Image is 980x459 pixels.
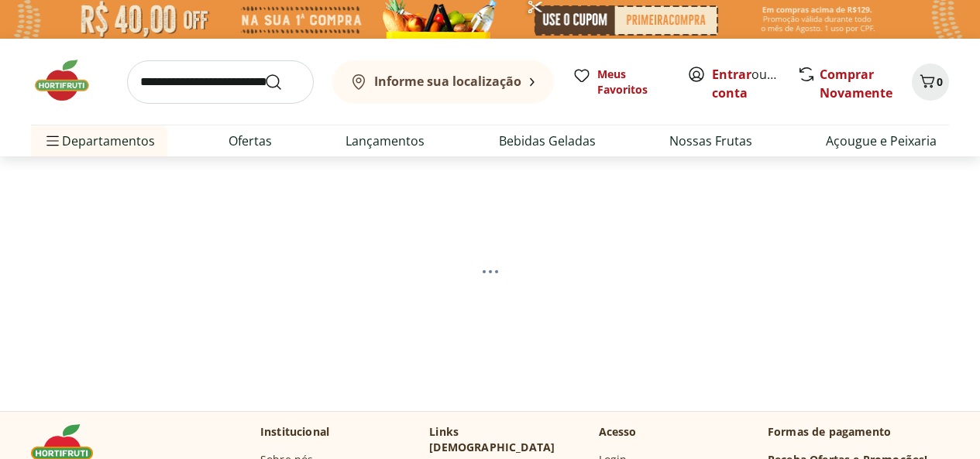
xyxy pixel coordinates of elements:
[712,66,797,101] a: Criar conta
[499,132,596,150] a: Bebidas Geladas
[332,60,554,104] button: Informe sua localização
[820,66,892,101] a: Comprar Novamente
[712,66,751,83] a: Entrar
[826,132,937,150] a: Açougue e Peixaria
[768,424,949,440] p: Formas de pagamento
[374,73,521,90] b: Informe sua localização
[597,67,669,98] span: Meus Favoritos
[429,424,586,455] p: Links [DEMOGRAPHIC_DATA]
[43,122,62,159] button: Menu
[669,132,752,150] a: Nossas Frutas
[346,132,425,150] a: Lançamentos
[31,57,108,104] img: Hortifruti
[127,60,314,104] input: search
[937,74,943,89] span: 0
[260,424,329,440] p: Institucional
[912,63,949,101] button: Carrinho
[264,73,301,91] button: Submit Search
[43,122,155,159] span: Departamentos
[229,132,272,150] a: Ofertas
[573,67,669,98] a: Meus Favoritos
[599,424,637,440] p: Acesso
[712,65,781,102] span: ou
